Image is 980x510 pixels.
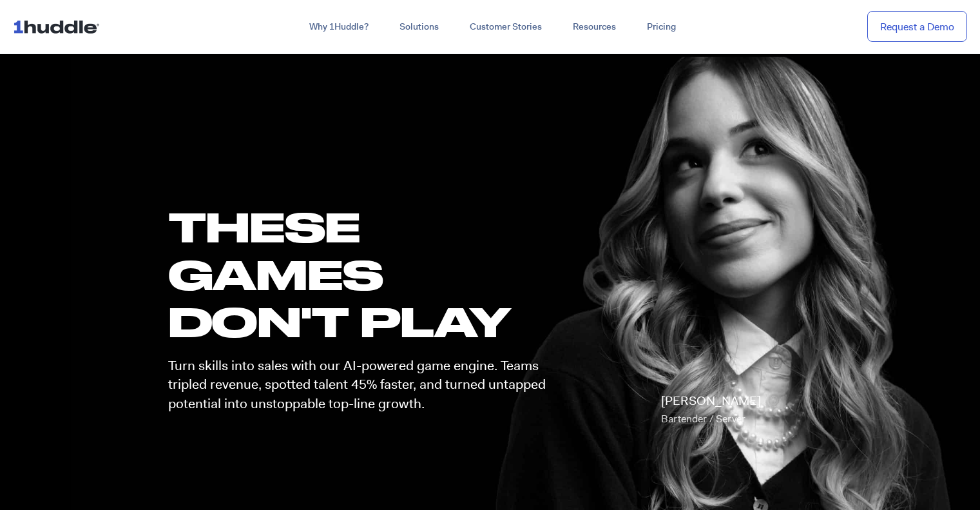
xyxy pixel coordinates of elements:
[454,15,557,39] a: Customer Stories
[661,392,761,428] p: [PERSON_NAME]
[867,11,967,43] a: Request a Demo
[661,412,745,426] span: Bartender / Server
[13,14,105,39] img: ...
[294,15,384,39] a: Why 1Huddle?
[631,15,691,39] a: Pricing
[168,203,557,345] h1: these GAMES DON'T PLAY
[168,357,557,413] p: Turn skills into sales with our AI-powered game engine. Teams tripled revenue, spotted talent 45%...
[384,15,454,39] a: Solutions
[557,15,631,39] a: Resources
